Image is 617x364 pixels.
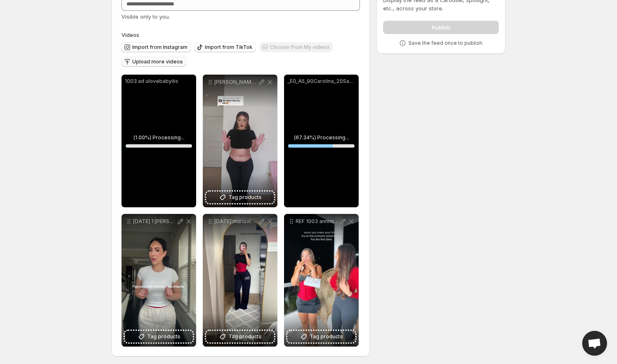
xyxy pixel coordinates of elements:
div: [DATE] 1 [PERSON_NAME]Tag products [121,214,196,347]
button: Tag products [125,331,193,342]
button: Tag products [287,331,355,342]
button: Tag products [206,192,274,203]
div: 1003 ad ulovebabyilis(1.00%) Processing...1% [121,75,196,207]
button: Import from Instagram [121,42,191,52]
span: Tag products [310,332,343,341]
button: Tag products [206,331,274,342]
span: Tag products [147,332,180,341]
a: Open chat [582,331,607,356]
p: REF 1003 annmichellofficial friend video [296,218,339,225]
span: Import from Instagram [132,44,187,51]
span: Upload more videos [132,58,183,65]
span: Visible only to you. [121,13,170,20]
p: _E0_A5_90Carolina_20Sandoval_E0_A5_90_7537521742005144863-no-watermark [287,78,355,85]
p: [DATE] 1 [PERSON_NAME] [133,218,176,225]
span: Import from TikTok [205,44,253,51]
span: Videos [121,32,139,38]
div: [PERSON_NAME] [DATE] 1Tag products [203,75,277,207]
p: [PERSON_NAME] [DATE] 1 [214,79,257,85]
p: 1003 ad ulovebabyilis [125,78,193,85]
button: Upload more videos [121,57,186,67]
span: Tag products [228,193,262,201]
div: _E0_A5_90Carolina_20Sandoval_E0_A5_90_7537521742005144863-no-watermark(67.34%) Processing...67.34... [284,75,359,207]
div: REF 1003 annmichellofficial friend videoTag products [284,214,359,347]
p: [DATE] marisol_lozanoo [214,218,257,225]
div: [DATE] marisol_lozanooTag products [203,214,277,347]
button: Import from TikTok [194,42,256,52]
p: Save the feed once to publish. [408,40,483,46]
span: Tag products [228,332,262,341]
